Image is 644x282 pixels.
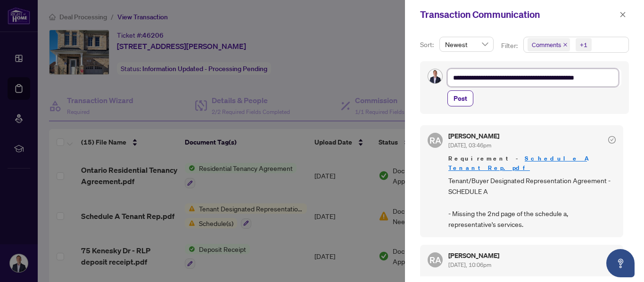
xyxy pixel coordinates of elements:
span: RA [429,134,441,147]
img: Profile Icon [428,69,442,83]
div: Transaction Communication [420,8,617,22]
span: close [563,42,568,47]
h5: [PERSON_NAME] [448,133,499,139]
span: [DATE], 10:06pm [448,261,491,268]
span: Newest [445,37,488,51]
span: Comments [532,40,561,49]
span: RA [429,253,441,266]
span: check-circle [608,136,616,144]
h5: [PERSON_NAME] [448,252,499,259]
button: Open asap [606,249,635,277]
span: Requirement - [448,154,616,173]
span: [DATE], 03:46pm [448,142,491,149]
span: Post [454,91,467,106]
p: Filter: [501,40,519,51]
p: Sort: [420,40,436,50]
span: close [619,11,626,18]
span: Comments [528,38,570,51]
div: +1 [580,40,587,49]
button: Post [447,90,473,106]
span: Tenant/Buyer Designated Representation Agreement - SCHEDULE A - Missing the 2nd page of the sched... [448,175,616,230]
